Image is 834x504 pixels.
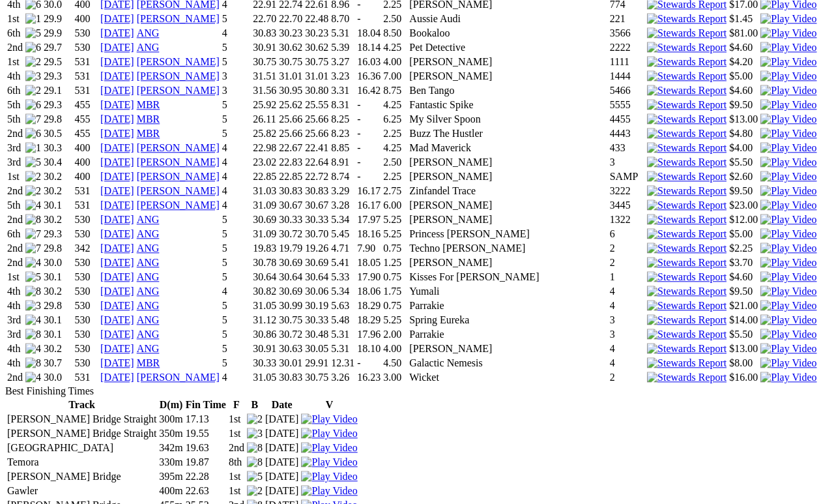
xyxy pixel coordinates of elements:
img: Play Video [760,42,816,53]
img: 6 [25,42,41,53]
td: 3 [222,84,252,97]
td: 25.92 [252,98,277,111]
td: 4 [222,27,252,40]
td: 400 [74,12,99,25]
td: 22.48 [304,12,329,25]
td: 531 [74,70,99,83]
img: 4 [25,343,41,355]
td: Aussie Audi [409,12,607,25]
td: 30.5 [43,127,73,140]
img: Stewards Report [647,85,726,96]
a: View replay [760,185,816,196]
img: 2 [247,485,263,497]
td: $4.60 [728,41,758,54]
img: Stewards Report [647,27,726,39]
a: View replay [760,56,816,67]
td: 3.23 [330,70,355,83]
img: Stewards Report [647,300,726,312]
td: 5 [222,98,252,111]
img: Stewards Report [647,70,726,82]
img: Stewards Report [647,357,726,369]
img: Play Video [760,27,816,39]
a: [DATE] [100,113,134,125]
img: 8 [25,214,41,226]
td: 5.31 [330,27,355,40]
td: 30.83 [252,27,277,40]
td: 26.11 [252,113,277,126]
td: 30.91 [252,41,277,54]
a: View replay [760,314,816,325]
a: ANG [137,343,160,354]
img: 7 [25,228,41,240]
img: Stewards Report [647,214,726,226]
td: 30.80 [304,84,329,97]
img: Play Video [760,113,816,125]
a: [PERSON_NAME] [137,13,220,24]
td: 455 [74,127,99,140]
td: 29.1 [43,84,73,97]
a: [PERSON_NAME] [137,85,220,96]
td: 6.25 [382,113,407,126]
img: 5 [25,156,41,168]
td: 25.55 [304,98,329,111]
a: View replay [760,156,816,168]
a: MBR [137,99,160,110]
td: [PERSON_NAME] [409,55,607,68]
img: Stewards Report [647,372,726,383]
img: Stewards Report [647,171,726,183]
a: View replay [760,372,816,383]
td: $5.00 [728,70,758,83]
img: Play Video [301,456,357,468]
img: 3 [25,300,41,312]
a: [DATE] [100,171,134,182]
img: Play Video [760,372,816,383]
td: 6th [7,27,23,40]
a: View replay [301,471,357,482]
td: 29.7 [43,41,73,54]
img: Stewards Report [647,329,726,340]
a: ANG [137,42,160,53]
a: [PERSON_NAME] [137,70,220,82]
a: MBR [137,128,160,139]
a: [DATE] [100,85,134,96]
td: 16.42 [356,84,381,97]
a: [PERSON_NAME] [137,142,220,153]
td: 1111 [609,55,645,68]
img: Stewards Report [647,257,726,269]
img: Stewards Report [647,343,726,355]
td: 7.00 [382,70,407,83]
a: MBR [137,357,160,368]
img: Play Video [760,13,816,25]
a: [DATE] [100,329,134,340]
td: 530 [74,27,99,40]
a: View replay [760,27,816,38]
img: Stewards Report [647,42,726,53]
img: Play Video [760,56,816,68]
a: View replay [760,142,816,153]
a: ANG [137,228,160,239]
td: 31.01 [278,70,303,83]
img: 4 [25,314,41,326]
img: 5 [25,27,41,39]
img: Stewards Report [647,314,726,326]
img: Play Video [760,85,816,96]
td: 29.3 [43,98,73,111]
img: Play Video [760,128,816,140]
a: [DATE] [100,13,134,24]
img: 8 [247,456,263,468]
td: Fantastic Spike [409,98,607,111]
td: $1.45 [728,12,758,25]
td: 22.70 [252,12,277,25]
a: View replay [760,286,816,297]
img: 2 [25,85,41,96]
td: My Silver Spoon [409,113,607,126]
td: 6th [7,84,23,97]
td: [PERSON_NAME] [409,70,607,83]
a: [DATE] [100,357,134,368]
td: 18.14 [356,41,381,54]
img: Stewards Report [647,13,726,25]
img: Stewards Report [647,271,726,283]
td: 4.25 [382,98,407,111]
a: View replay [760,70,816,82]
a: View replay [760,113,816,125]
